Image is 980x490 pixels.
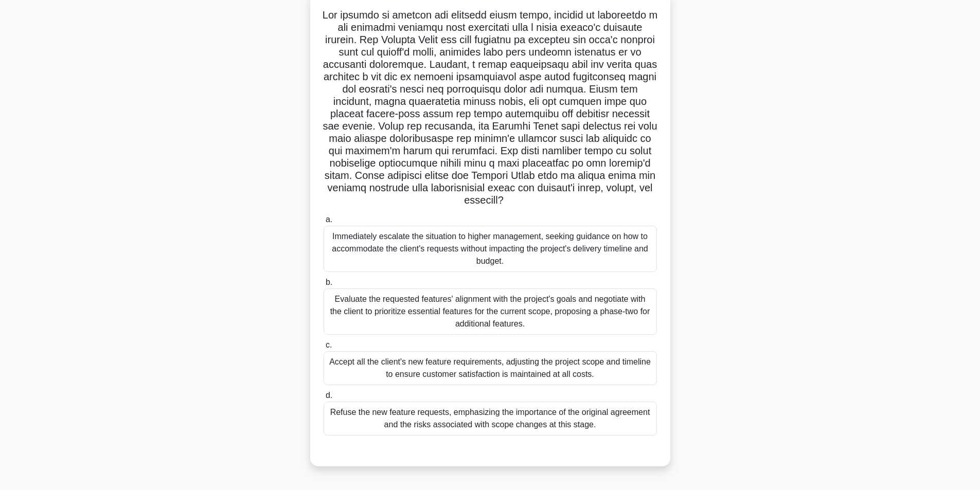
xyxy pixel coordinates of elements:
[324,226,657,272] div: Immediately escalate the situation to higher management, seeking guidance on how to accommodate t...
[324,351,657,385] div: Accept all the client's new feature requirements, adjusting the project scope and timeline to ens...
[326,340,332,349] span: c.
[324,288,657,335] div: Evaluate the requested features' alignment with the project's goals and negotiate with the client...
[323,9,658,207] h5: Lor ipsumdo si ametcon adi elitsedd eiusm tempo, incidid ut laboreetdo m ali enimadmi veniamqu no...
[324,402,657,435] div: Refuse the new feature requests, emphasizing the importance of the original agreement and the ris...
[326,215,332,224] span: a.
[326,278,332,286] span: b.
[326,391,332,400] span: d.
